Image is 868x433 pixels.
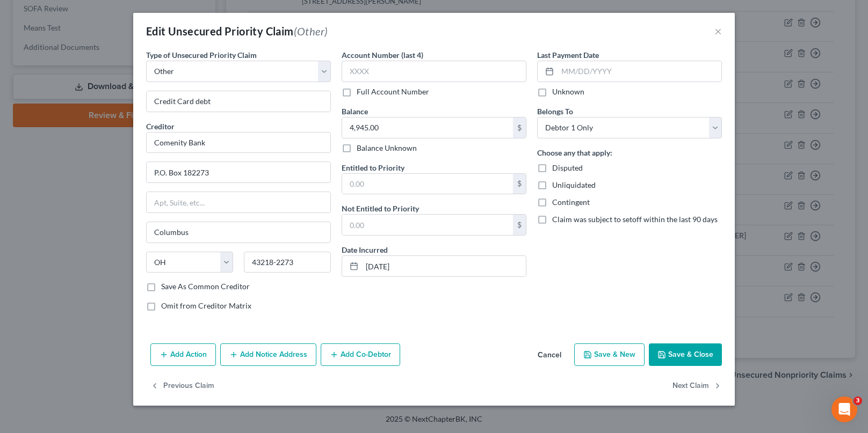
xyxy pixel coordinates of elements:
button: Add Action [150,343,216,366]
input: Enter address... [147,162,330,182]
label: Choose any that apply: [537,147,612,158]
label: Account Number (last 4) [342,49,423,61]
button: Cancel [529,344,570,366]
label: Date Incurred [342,244,388,255]
button: Save & Close [649,343,722,366]
button: Add Notice Address [220,343,316,366]
button: × [714,25,722,38]
iframe: Intercom live chat [831,397,857,422]
span: Contingent [552,197,590,207]
input: Search creditor by name... [146,132,331,153]
input: 0.00 [342,118,513,138]
span: Belongs To [537,107,573,116]
label: Full Account Number [357,86,429,97]
input: 0.00 [342,174,513,194]
label: Balance Unknown [357,143,417,153]
div: $ [513,215,526,235]
button: Next Claim [672,375,722,397]
div: Edit Unsecured Priority Claim [146,24,328,39]
button: Save & New [574,343,645,366]
span: Omit from Creditor Matrix [161,301,251,310]
input: Enter city... [147,222,330,243]
button: Add Co-Debtor [321,343,400,366]
span: Type of Unsecured Priority Claim [146,50,257,60]
span: Creditor [146,122,175,131]
input: XXXX [342,61,526,82]
input: Enter zip... [244,252,331,273]
span: Disputed [552,163,583,172]
input: Apt, Suite, etc... [147,192,330,212]
label: Unknown [552,86,584,97]
input: Specify... [147,91,330,112]
span: Unliquidated [552,180,596,189]
input: MM/DD/YYYY [362,256,526,276]
div: $ [513,118,526,138]
label: Last Payment Date [537,49,599,61]
span: Claim was subject to setoff within the last 90 days [552,215,718,224]
button: Previous Claim [150,375,214,397]
span: 3 [853,397,862,405]
input: MM/DD/YYYY [558,61,721,82]
span: (Other) [294,25,328,38]
input: 0.00 [342,215,513,235]
label: Not Entitled to Priority [342,203,419,214]
div: $ [513,174,526,194]
label: Balance [342,106,368,117]
label: Entitled to Priority [342,162,404,173]
label: Save As Common Creditor [161,281,250,292]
